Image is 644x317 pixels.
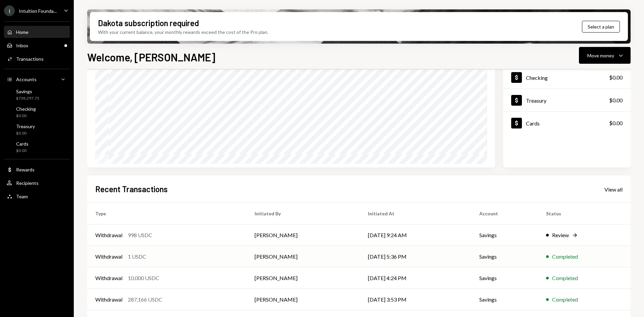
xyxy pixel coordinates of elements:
a: View all [604,186,623,193]
td: Savings [471,246,538,267]
div: 1 USDC [128,253,146,261]
td: Savings [471,224,538,246]
td: [PERSON_NAME] [247,267,360,289]
div: $0.00 [16,130,35,136]
div: 998 USDC [128,231,152,239]
td: [PERSON_NAME] [247,289,360,310]
a: Cards$0.00 [4,139,70,155]
div: Recipients [16,180,39,186]
a: Checking$0.00 [4,104,70,120]
div: Withdrawal [95,274,122,282]
div: Rewards [16,167,35,172]
div: Withdrawal [95,253,122,261]
td: [PERSON_NAME] [247,224,360,246]
a: Checking$0.00 [503,66,631,89]
div: $0.00 [609,96,623,104]
div: Completed [552,274,578,282]
div: I [4,5,15,16]
a: Rewards [4,163,70,175]
td: [DATE] 9:24 AM [360,224,471,246]
a: Home [4,26,70,38]
div: Team [16,194,28,199]
div: 10,000 USDC [128,274,159,282]
div: $0.00 [609,119,623,127]
div: Move money [587,52,614,59]
div: View all [604,186,623,193]
td: [DATE] 4:24 PM [360,267,471,289]
a: Transactions [4,53,70,65]
div: Cards [16,141,29,147]
div: $738,297.75 [16,96,39,101]
div: Savings [16,89,39,94]
div: Intuition Founda... [19,8,57,14]
div: $0.00 [16,113,36,119]
div: Cards [526,120,540,126]
a: Treasury$0.00 [503,89,631,111]
th: Type [87,203,247,224]
a: Savings$738,297.75 [4,87,70,103]
div: Accounts [16,76,37,82]
div: $0.00 [609,73,623,82]
td: [DATE] 3:53 PM [360,289,471,310]
div: Transactions [16,56,44,62]
td: [PERSON_NAME] [247,246,360,267]
div: $0.00 [16,148,29,154]
div: Withdrawal [95,231,122,239]
button: Select a plan [582,21,620,33]
div: With your current balance, your monthly rewards exceed the cost of the Pro plan. [98,29,268,36]
td: Savings [471,267,538,289]
div: Completed [552,296,578,304]
div: Inbox [16,43,28,48]
th: Initiated By [247,203,360,224]
th: Initiated At [360,203,471,224]
th: Account [471,203,538,224]
div: Checking [526,74,548,81]
div: Completed [552,253,578,261]
div: 287,166 USDC [128,296,162,304]
a: Inbox [4,39,70,51]
div: Withdrawal [95,296,122,304]
div: Treasury [16,123,35,129]
td: Savings [471,289,538,310]
div: Review [552,231,569,239]
td: [DATE] 5:36 PM [360,246,471,267]
a: Cards$0.00 [503,112,631,134]
a: Treasury$0.00 [4,121,70,138]
a: Recipients [4,177,70,189]
h2: Recent Transactions [95,183,168,195]
th: Status [538,203,631,224]
div: Checking [16,106,36,112]
a: Team [4,190,70,202]
button: Move money [579,47,631,64]
div: Home [16,29,29,35]
a: Accounts [4,73,70,85]
div: Dakota subscription required [98,17,199,29]
div: Treasury [526,97,546,104]
h1: Welcome, [PERSON_NAME] [87,50,215,64]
